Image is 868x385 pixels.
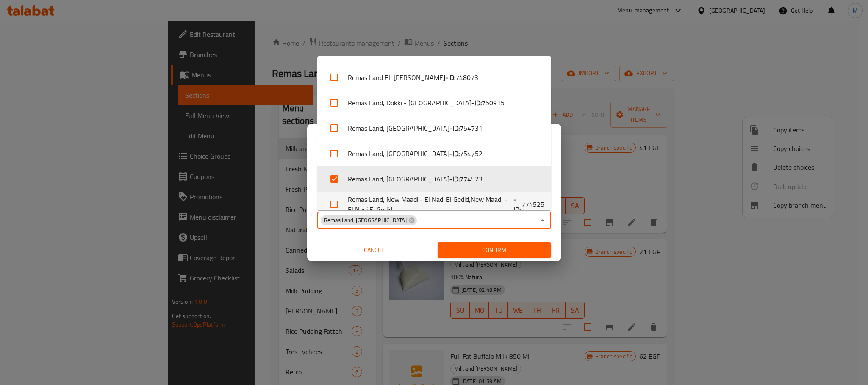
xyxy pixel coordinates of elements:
[455,72,478,82] span: 748073
[317,115,551,141] li: Remas Land, [GEOGRAPHIC_DATA]
[413,47,423,57] b: - ID:
[317,65,551,90] li: Remas Land EL [PERSON_NAME]
[444,245,544,256] span: Confirm
[423,47,446,57] span: 747493
[317,242,431,258] button: Cancel
[460,174,483,184] span: 774523
[321,215,417,225] div: Remas Land, [GEOGRAPHIC_DATA]
[317,141,551,166] li: Remas Land, [GEOGRAPHIC_DATA]
[482,98,505,108] span: 750915
[321,245,427,256] span: Cancel
[449,148,460,159] b: - ID:
[317,90,551,115] li: Remas Land, Dokki - [GEOGRAPHIC_DATA]
[449,123,460,133] b: - ID:
[317,166,551,192] li: Remas Land, [GEOGRAPHIC_DATA]
[460,123,483,133] span: 754731
[449,174,460,184] b: - ID:
[513,194,521,214] b: - ID:
[438,242,551,258] button: Confirm
[460,148,483,159] span: 754752
[471,98,482,108] b: - ID:
[445,72,455,82] b: - ID:
[317,192,551,217] li: Remas Land, New Maadi - El Nadi El Gedid,New Maadi - El Nadi El Gedid
[321,216,410,224] span: Remas Land, [GEOGRAPHIC_DATA]
[521,199,544,209] span: 774525
[536,214,548,226] button: Close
